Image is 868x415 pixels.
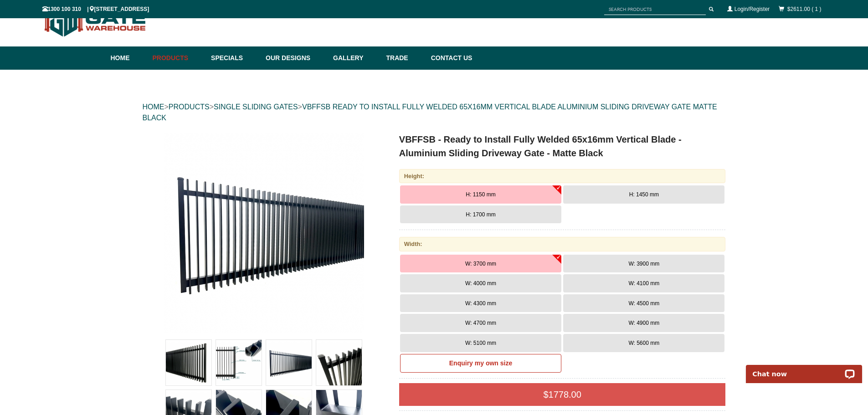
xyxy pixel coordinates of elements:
[628,300,659,307] span: W: 4500 mm
[399,383,726,406] div: $
[465,300,496,307] span: W: 4300 mm
[628,280,659,287] span: W: 4100 mm
[466,211,495,218] span: H: 1700 mm
[734,6,770,12] a: Login/Register
[628,340,659,346] span: W: 5600 mm
[628,261,659,267] span: W: 3900 mm
[400,274,561,292] button: W: 4000 mm
[563,294,724,313] button: W: 4500 mm
[465,280,496,287] span: W: 4000 mm
[563,314,724,332] button: W: 4900 mm
[465,261,496,267] span: W: 3700 mm
[400,255,561,273] button: W: 3700 mm
[164,133,364,333] img: VBFFSB - Ready to Install Fully Welded 65x16mm Vertical Blade - Aluminium Sliding Driveway Gate -...
[449,359,512,367] b: Enquiry my own size
[604,4,706,15] input: SEARCH PRODUCTS
[206,46,261,70] a: Specials
[629,191,659,198] span: H: 1450 mm
[740,354,868,383] iframe: LiveChat chat widget
[316,340,362,385] img: VBFFSB - Ready to Install Fully Welded 65x16mm Vertical Blade - Aluminium Sliding Driveway Gate -...
[111,46,148,70] a: Home
[465,320,496,326] span: W: 4700 mm
[399,169,726,183] div: Height:
[400,185,561,204] button: H: 1150 mm
[266,340,312,385] img: VBFFSB - Ready to Install Fully Welded 65x16mm Vertical Blade - Aluminium Sliding Driveway Gate -...
[399,133,726,160] h1: VBFFSB - Ready to Install Fully Welded 65x16mm Vertical Blade - Aluminium Sliding Driveway Gate -...
[169,103,210,111] a: PRODUCTS
[400,314,561,332] button: W: 4700 mm
[166,340,211,385] img: VBFFSB - Ready to Install Fully Welded 65x16mm Vertical Blade - Aluminium Sliding Driveway Gate -...
[628,320,659,326] span: W: 4900 mm
[399,237,726,251] div: Width:
[549,389,581,400] span: 1778.00
[400,294,561,313] button: W: 4300 mm
[563,334,724,352] button: W: 5600 mm
[400,354,561,373] a: Enquiry my own size
[400,334,561,352] button: W: 5100 mm
[261,46,329,70] a: Our Designs
[216,340,262,385] img: VBFFSB - Ready to Install Fully Welded 65x16mm Vertical Blade - Aluminium Sliding Driveway Gate -...
[214,103,298,111] a: SINGLE SLIDING GATES
[329,46,381,70] a: Gallery
[563,274,724,292] button: W: 4100 mm
[143,103,164,111] a: HOME
[563,185,724,204] button: H: 1450 mm
[426,46,473,70] a: Contact Us
[42,6,149,12] span: 1300 100 310 | [STREET_ADDRESS]
[381,46,426,70] a: Trade
[143,103,717,122] a: VBFFSB READY TO INSTALL FULLY WELDED 65X16MM VERTICAL BLADE ALUMINIUM SLIDING DRIVEWAY GATE MATTE...
[143,92,726,133] div: > > >
[563,255,724,273] button: W: 3900 mm
[148,46,207,70] a: Products
[400,205,561,224] button: H: 1700 mm
[144,133,385,333] a: VBFFSB - Ready to Install Fully Welded 65x16mm Vertical Blade - Aluminium Sliding Driveway Gate -...
[465,340,496,346] span: W: 5100 mm
[466,191,495,198] span: H: 1150 mm
[787,6,822,12] a: $2611.00 ( 1 )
